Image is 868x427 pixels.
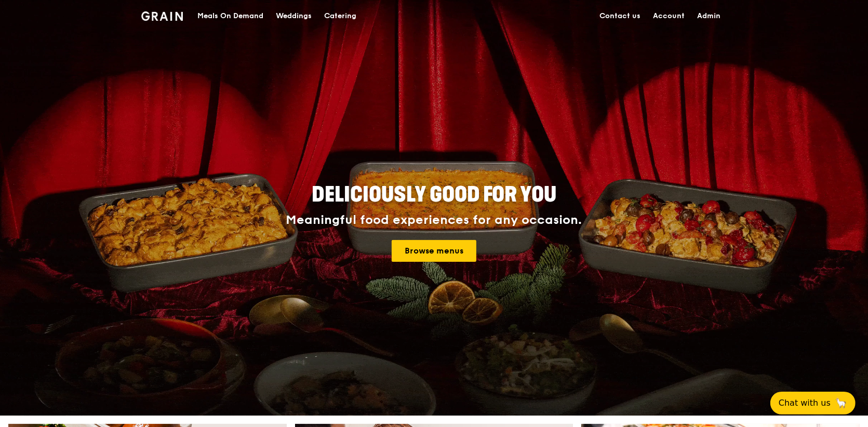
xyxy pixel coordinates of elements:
[197,1,263,32] div: Meals On Demand
[312,182,556,207] span: Deliciously good for you
[779,397,831,409] span: Chat with us
[594,1,647,32] a: Contact us
[691,1,727,32] a: Admin
[392,240,476,262] a: Browse menus
[247,213,621,228] div: Meaningful food experiences for any occasion.
[276,1,312,32] div: Weddings
[324,1,356,32] div: Catering
[647,1,691,32] a: Account
[770,392,856,415] button: Chat with us🦙
[835,397,847,409] span: 🦙
[318,1,363,32] a: Catering
[270,1,318,32] a: Weddings
[141,11,183,21] img: Grain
